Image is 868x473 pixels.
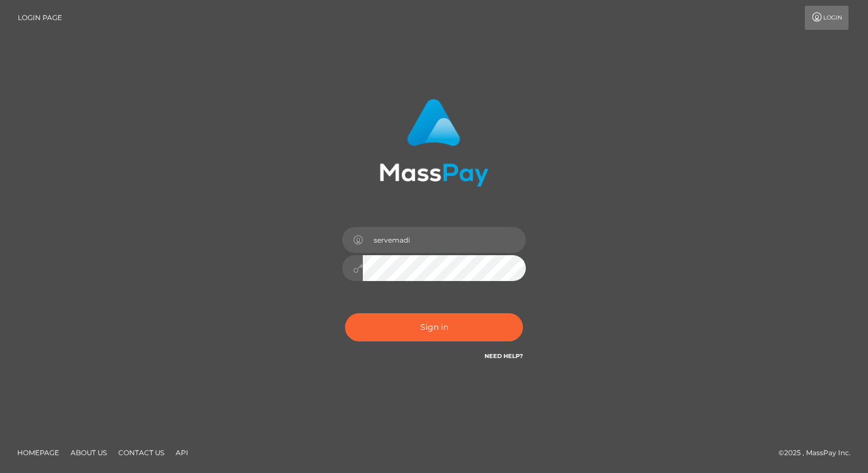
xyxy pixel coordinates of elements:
button: Sign in [345,313,523,341]
div: © 2025 , MassPay Inc. [778,447,859,459]
a: API [171,444,193,462]
a: Login [805,6,848,30]
a: Need Help? [485,352,523,360]
a: Homepage [13,444,64,462]
a: Contact Us [114,444,169,462]
img: MassPay Login [379,99,489,187]
input: Username... [363,227,526,253]
a: About Us [66,444,111,462]
a: Login Page [18,6,62,30]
